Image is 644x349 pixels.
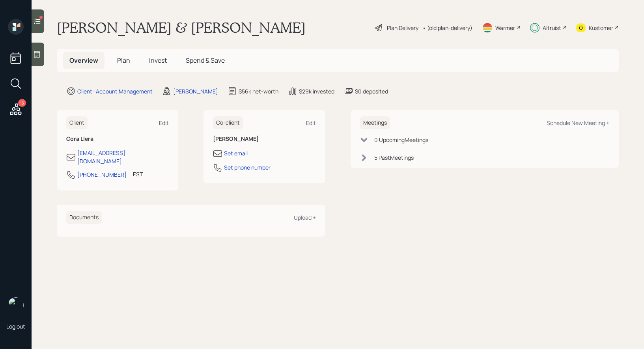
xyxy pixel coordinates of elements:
[186,56,225,65] span: Spend & Save
[306,119,316,127] div: Edit
[117,56,130,65] span: Plan
[213,136,315,142] h6: [PERSON_NAME]
[77,149,169,165] div: [EMAIL_ADDRESS][DOMAIN_NAME]
[360,116,390,129] h6: Meetings
[224,149,248,157] div: Set email
[77,170,127,179] div: [PHONE_NUMBER]
[355,87,388,95] div: $0 deposited
[159,119,169,127] div: Edit
[66,211,102,224] h6: Documents
[213,116,243,129] h6: Co-client
[387,24,418,32] div: Plan Delivery
[299,87,334,95] div: $29k invested
[133,170,143,178] div: EST
[77,87,153,95] div: Client · Account Management
[69,56,98,65] span: Overview
[8,297,24,313] img: treva-nostdahl-headshot.png
[66,136,169,142] h6: Cora Llera
[495,24,515,32] div: Warmer
[6,323,25,330] div: Log out
[149,56,167,65] span: Invest
[422,24,472,32] div: • (old plan-delivery)
[239,87,278,95] div: $56k net-worth
[66,116,88,129] h6: Client
[224,163,271,172] div: Set phone number
[543,24,561,32] div: Altruist
[18,99,26,107] div: 13
[294,214,316,221] div: Upload +
[173,87,218,95] div: [PERSON_NAME]
[374,153,414,162] div: 5 Past Meeting s
[547,119,609,127] div: Schedule New Meeting +
[589,24,613,32] div: Kustomer
[57,19,306,36] h1: [PERSON_NAME] & [PERSON_NAME]
[374,136,428,144] div: 0 Upcoming Meeting s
